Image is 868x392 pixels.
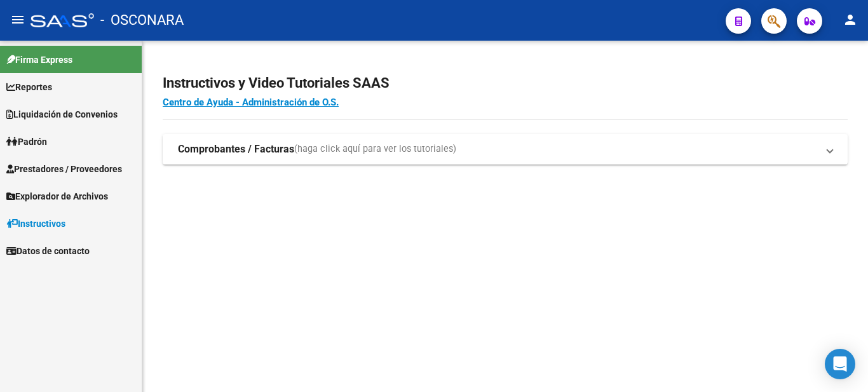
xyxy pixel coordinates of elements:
span: Explorador de Archivos [6,189,108,203]
span: Reportes [6,80,52,94]
span: - OSCONARA [100,6,184,34]
h2: Instructivos y Video Tutoriales SAAS [163,71,848,95]
div: Open Intercom Messenger [825,349,855,379]
span: Padrón [6,135,47,149]
strong: Comprobantes / Facturas [178,142,294,156]
span: Liquidación de Convenios [6,107,118,121]
span: Instructivos [6,217,65,231]
mat-expansion-panel-header: Comprobantes / Facturas(haga click aquí para ver los tutoriales) [163,134,848,165]
span: Prestadores / Proveedores [6,162,122,176]
mat-icon: person [843,12,858,27]
span: Firma Express [6,53,72,67]
a: Centro de Ayuda - Administración de O.S. [163,97,339,108]
span: Datos de contacto [6,244,90,258]
mat-icon: menu [10,12,25,27]
span: (haga click aquí para ver los tutoriales) [294,142,456,156]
